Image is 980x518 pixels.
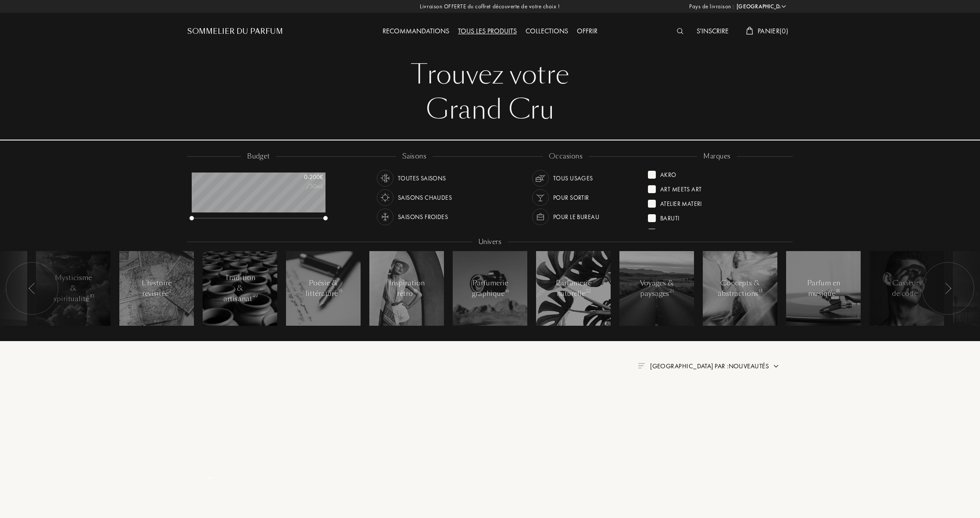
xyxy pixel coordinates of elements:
div: Recommandations [378,26,454,37]
img: usage_occasion_all_white.svg [534,172,547,184]
div: _ [191,465,229,482]
div: Parfumerie graphique [472,278,509,299]
div: occasions [543,151,589,162]
span: Panier ( 0 ) [758,26,788,36]
div: Saisons froides [398,209,448,225]
div: Univers [472,237,508,247]
div: saisons [396,151,433,162]
div: Tous usages [553,170,593,187]
div: 0 - 200 € [279,173,323,182]
span: 18 [836,288,840,294]
span: 49 [253,293,258,299]
div: Tradition & artisanat [222,273,259,304]
span: 22 [586,288,591,294]
img: arr_left.svg [944,283,951,294]
img: search_icn_white.svg [677,28,683,34]
div: Tous les produits [454,26,521,37]
a: Sommelier du Parfum [187,26,283,37]
a: S'inscrire [692,26,733,36]
img: filter_by.png [638,363,645,368]
div: Grand Cru [194,92,786,127]
div: Akro [660,167,676,179]
img: usage_occasion_party_white.svg [534,191,547,204]
div: Parfum en musique [805,278,842,299]
span: 13 [758,288,763,294]
a: Offrir [572,26,602,36]
div: Inspiration rétro [388,278,426,299]
span: 15 [338,288,342,294]
div: _ [191,454,229,464]
img: usage_season_average_white.svg [379,172,391,184]
div: budget [241,151,276,162]
div: Voyages & paysages [638,278,676,299]
span: 2 [169,288,172,294]
span: Pays de livraison : [689,2,734,11]
div: Saisons chaudes [398,189,452,206]
div: Concepts & abstractions [718,278,762,299]
div: Collections [521,26,572,37]
div: marques [697,151,737,162]
div: Trouvez votre [194,57,786,92]
div: Pour sortir [553,189,589,206]
div: Atelier Materi [660,196,702,208]
div: Binet-Papillon [660,225,704,237]
img: pf_empty.png [193,396,227,431]
img: cart_white.svg [746,27,753,35]
div: Offrir [572,26,602,37]
div: _ [191,483,229,493]
span: 16 [505,288,509,294]
a: Collections [521,26,572,36]
span: 21 [669,288,674,294]
div: Art Meets Art [660,182,701,194]
a: Tous les produits [454,26,521,36]
div: Parfumerie naturelle [555,278,592,299]
div: /50mL [279,182,323,191]
div: Toutes saisons [398,170,446,187]
img: arrow.png [773,363,780,370]
div: Pour le bureau [553,209,599,225]
img: usage_season_cold_white.svg [379,211,391,223]
div: Baruti [660,211,680,223]
span: [GEOGRAPHIC_DATA] par : Nouveautés [650,362,769,371]
img: arr_left.svg [29,283,36,294]
div: Poésie & littérature [305,278,342,299]
span: 18 [413,288,417,294]
div: L'histoire revisitée [138,278,175,299]
div: S'inscrire [692,26,733,37]
img: usage_occasion_work_white.svg [534,211,547,223]
a: Recommandations [378,26,454,36]
img: usage_season_hot_white.svg [379,191,391,204]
